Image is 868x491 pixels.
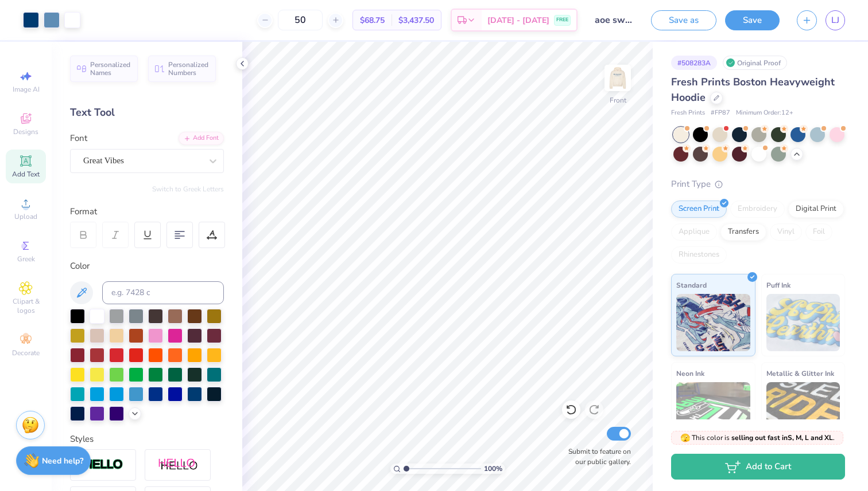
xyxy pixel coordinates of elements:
span: Personalized Numbers [168,61,209,77]
img: Shadow [158,458,198,472]
span: # FP87 [711,108,730,118]
span: $68.75 [360,14,385,26]
div: Vinyl [770,223,802,241]
strong: Need help? [42,455,83,466]
div: Front [610,95,626,105]
span: Clipart & logos [6,297,46,315]
span: [DATE] - [DATE] [487,14,549,26]
button: Switch to Greek Letters [152,184,224,194]
img: Stroke [83,458,123,472]
div: Transfers [720,223,766,241]
div: Styles [70,433,224,446]
span: Puff Ink [766,279,790,291]
span: $3,437.50 [398,14,434,26]
label: Font [70,132,87,145]
span: Add Text [12,170,40,179]
div: Embroidery [730,201,785,218]
div: Color [70,260,224,273]
div: Print Type [671,178,845,191]
span: Upload [14,212,37,221]
span: Image AI [13,85,40,94]
a: LJ [826,10,845,30]
div: Foil [805,223,832,241]
span: Decorate [12,348,40,358]
span: Fresh Prints [671,108,705,118]
span: Personalized Names [90,61,131,77]
img: Front [606,66,629,89]
div: Screen Print [671,201,727,218]
span: FREE [556,16,568,24]
button: Save as [651,10,716,30]
button: Add to Cart [671,454,845,480]
span: Greek [17,254,35,264]
div: # 508283A [671,56,717,70]
button: Save [725,10,780,30]
strong: selling out fast in S, M, L and XL [731,433,833,442]
input: Untitled Design [586,9,642,32]
span: Fresh Prints Boston Heavyweight Hoodie [671,75,835,104]
div: Applique [671,223,717,241]
div: Rhinestones [671,246,727,264]
span: Minimum Order: 12 + [736,108,793,118]
img: Neon Ink [676,382,750,439]
span: Designs [13,127,38,136]
span: Metallic & Glitter Ink [766,367,834,379]
input: – – [278,10,323,30]
span: LJ [831,14,839,27]
div: Digital Print [788,201,844,218]
label: Submit to feature on our public gallery. [562,446,631,467]
div: Add Font [179,132,224,145]
img: Standard [676,294,750,351]
span: Standard [676,279,707,291]
img: Metallic & Glitter Ink [766,382,840,439]
div: Original Proof [723,56,787,70]
input: e.g. 7428 c [102,281,224,304]
img: Puff Ink [766,294,840,351]
div: Text Tool [70,105,224,120]
span: Neon Ink [676,367,704,379]
span: 100 % [484,463,502,474]
span: 🫣 [680,433,690,443]
span: This color is . [680,433,835,443]
div: Format [70,205,225,218]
